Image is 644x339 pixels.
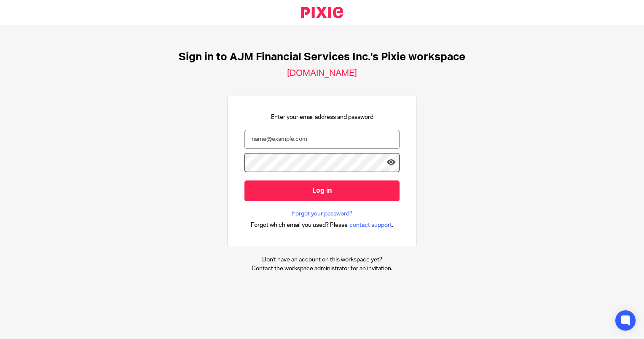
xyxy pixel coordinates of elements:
[251,221,348,229] span: Forgot which email you used? Please
[244,180,400,201] input: Log in
[252,264,392,273] p: Contact the workspace administrator for an invitation.
[244,130,400,149] input: name@example.com
[271,113,373,121] p: Enter your email address and password
[179,51,465,64] h1: Sign in to AJM Financial Services Inc.'s Pixie workspace
[251,220,394,230] div: .
[252,256,392,264] p: Don't have an account on this workspace yet?
[287,68,357,79] h2: [DOMAIN_NAME]
[292,210,352,218] a: Forgot your password?
[349,221,392,229] span: contact support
